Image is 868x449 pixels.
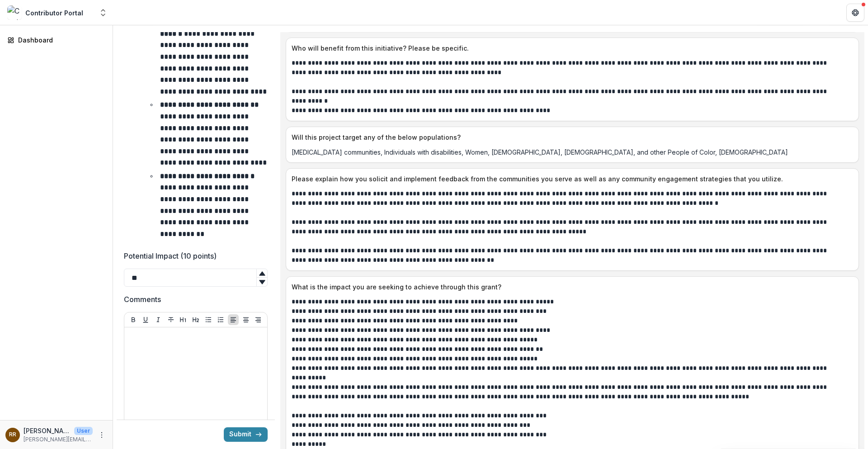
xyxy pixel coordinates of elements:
p: Who will benefit from this initiative? Please be specific. [292,43,849,53]
button: More [96,430,107,440]
button: Strike [165,314,176,325]
a: Dashboard [4,33,109,47]
img: Contributor Portal [7,5,22,20]
button: Align Center [241,314,251,325]
button: Ordered List [215,314,226,325]
button: Heading 2 [190,314,201,325]
p: Will this project target any of the below populations? [292,132,849,142]
button: Underline [140,314,151,325]
p: [PERSON_NAME] [24,426,71,435]
button: Align Left [228,314,239,325]
p: Comments [124,294,161,305]
div: Contributor Portal [25,8,83,18]
p: What is the impact you are seeking to achieve through this grant? [292,282,849,292]
p: Please explain how you solicit and implement feedback from the communities you serve as well as a... [292,174,849,184]
p: User [74,427,93,435]
button: Open entity switcher [97,4,109,22]
button: Get Help [846,4,864,22]
p: Potential Impact (10 points) [124,250,217,261]
p: [PERSON_NAME][EMAIL_ADDRESS][PERSON_NAME][DOMAIN_NAME] [24,435,93,444]
button: Submit [224,427,268,442]
button: Heading 1 [178,314,189,325]
div: Rachel Reese [9,432,16,438]
div: Dashboard [18,35,102,45]
p: [MEDICAL_DATA] communities, Individuals with disabilities, Women, [DEMOGRAPHIC_DATA], [DEMOGRAPHI... [292,147,853,157]
button: Bold [128,314,139,325]
button: Bullet List [203,314,214,325]
button: Italicize [153,314,164,325]
button: Align Right [253,314,264,325]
